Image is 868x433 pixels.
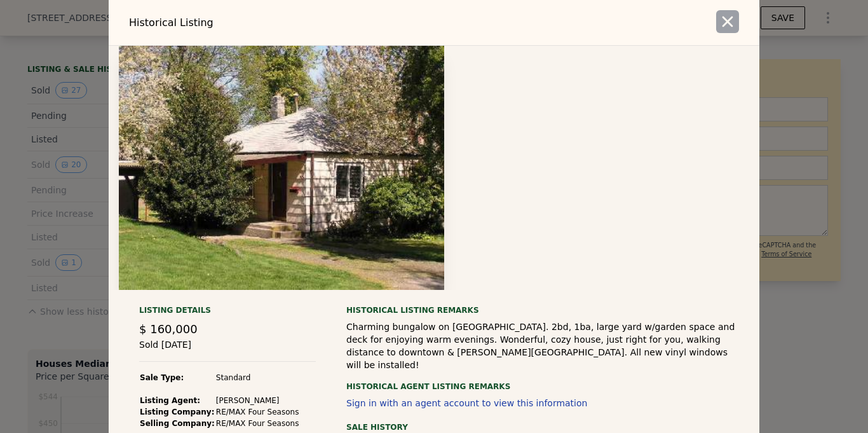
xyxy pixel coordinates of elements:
button: Sign in with an agent account to view this information [346,398,587,408]
strong: Selling Company: [140,419,215,428]
strong: Sale Type: [140,373,184,382]
td: [PERSON_NAME] [215,395,300,406]
img: Property Img [119,46,444,290]
div: Historical Listing remarks [346,305,739,315]
strong: Listing Agent: [140,396,200,405]
td: Standard [215,372,300,383]
div: Charming bungalow on [GEOGRAPHIC_DATA]. 2bd, 1ba, large yard w/garden space and deck for enjoying... [346,320,739,371]
strong: Listing Company: [140,408,214,416]
span: $ 160,000 [139,322,198,336]
td: RE/MAX Four Seasons [215,418,300,429]
div: Sold [DATE] [139,338,316,362]
td: RE/MAX Four Seasons [215,406,300,418]
div: Listing Details [139,305,316,320]
div: Historical Listing [129,15,429,31]
div: Historical Agent Listing Remarks [346,371,739,392]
